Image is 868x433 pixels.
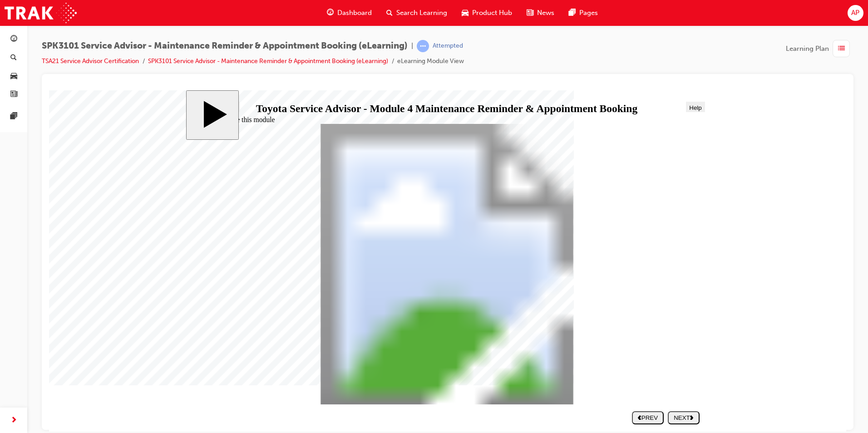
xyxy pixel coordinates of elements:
[337,8,372,18] span: Dashboard
[10,415,17,426] span: next-icon
[472,8,512,18] span: Product Hub
[786,44,829,54] span: Learning Plan
[10,54,17,62] span: search-icon
[433,42,463,50] div: Attempted
[10,35,17,44] span: guage-icon
[10,113,17,121] span: pages-icon
[519,4,562,22] a: news-iconNews
[786,40,853,57] button: Learning Plan
[454,4,519,22] a: car-iconProduct Hub
[148,57,388,65] a: SPK3101 Service Advisor - Maintenance Reminder & Appointment Booking (eLearning)
[562,4,605,22] a: pages-iconPages
[411,41,413,51] span: |
[396,8,447,18] span: Search Learning
[537,8,554,18] span: News
[327,7,334,19] span: guage-icon
[569,7,576,19] span: pages-icon
[579,8,598,18] span: Pages
[462,7,469,19] span: car-icon
[5,3,77,23] img: Trak
[417,40,429,52] span: learningRecordVerb_ATTEMPT-icon
[838,43,845,54] span: list-icon
[42,41,408,51] span: SPK3101 Service Advisor - Maintenance Reminder & Appointment Booking (eLearning)
[386,7,393,19] span: search-icon
[320,4,379,22] a: guage-iconDashboard
[379,4,454,22] a: search-iconSearch Learning
[10,91,17,99] span: news-icon
[848,5,863,21] button: AP
[527,7,533,19] span: news-icon
[10,72,17,80] span: car-icon
[42,57,139,65] a: TSA21 Service Advisor Certification
[851,8,859,18] span: AP
[397,56,464,67] li: eLearning Module View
